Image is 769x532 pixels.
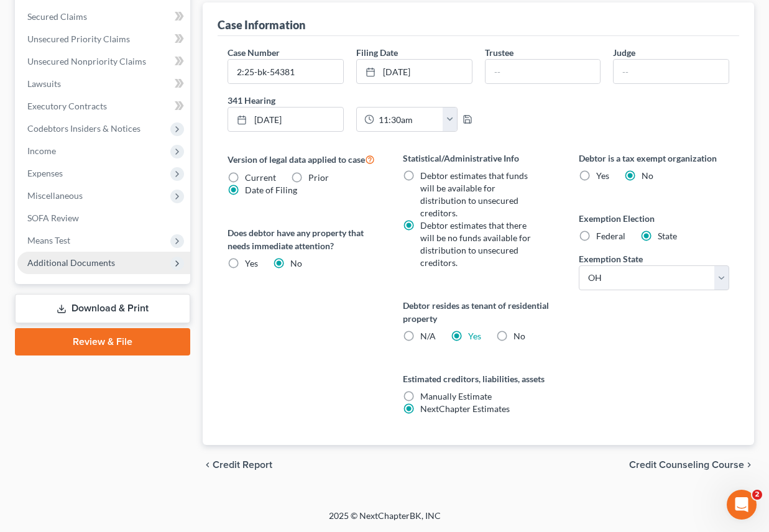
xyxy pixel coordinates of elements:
[30,510,739,532] div: 2025 © NextChapterBK, INC
[403,152,553,165] label: Statistical/Administrative Info
[420,391,492,401] span: Manually Estimate
[228,46,280,59] label: Case Number
[203,460,213,470] i: chevron_left
[17,95,190,117] a: Executory Contracts
[15,294,190,323] a: Download & Print
[27,11,87,22] span: Secured Claims
[228,152,378,167] label: Version of legal data applied to case
[403,299,553,325] label: Debtor resides as tenant of residential property
[596,170,609,181] span: Yes
[420,220,531,268] span: Debtor estimates that there will be no funds available for distribution to unsecured creditors.
[614,60,729,83] input: --
[228,226,378,252] label: Does debtor have any property that needs immediate attention?
[15,328,190,355] a: Review & File
[596,231,625,241] span: Federal
[245,172,276,183] span: Current
[17,50,190,73] a: Unsecured Nonpriority Claims
[17,28,190,50] a: Unsecured Priority Claims
[27,257,115,268] span: Additional Documents
[27,56,146,66] span: Unsecured Nonpriority Claims
[218,17,305,32] div: Case Information
[357,60,472,83] a: [DATE]
[752,490,762,500] span: 2
[403,372,553,385] label: Estimated creditors, liabilities, assets
[27,235,70,245] span: Means Test
[213,460,272,470] span: Credit Report
[613,46,635,59] label: Judge
[727,490,757,520] iframe: Intercom live chat
[579,252,643,265] label: Exemption State
[468,331,481,341] a: Yes
[658,231,677,241] span: State
[27,34,130,44] span: Unsecured Priority Claims
[203,460,272,470] button: chevron_left Credit Report
[420,170,528,218] span: Debtor estimates that funds will be available for distribution to unsecured creditors.
[17,73,190,95] a: Lawsuits
[27,190,83,201] span: Miscellaneous
[629,460,744,470] span: Credit Counseling Course
[629,460,754,470] button: Credit Counseling Course chevron_right
[27,145,56,156] span: Income
[221,94,478,107] label: 341 Hearing
[420,403,510,414] span: NextChapter Estimates
[245,258,258,268] span: Yes
[228,60,343,83] input: Enter case number...
[17,6,190,28] a: Secured Claims
[744,460,754,470] i: chevron_right
[513,331,525,341] span: No
[27,78,61,89] span: Lawsuits
[308,172,329,183] span: Prior
[579,152,729,165] label: Debtor is a tax exempt organization
[228,108,343,131] a: [DATE]
[579,212,729,225] label: Exemption Election
[245,185,297,195] span: Date of Filing
[485,46,513,59] label: Trustee
[27,213,79,223] span: SOFA Review
[27,123,140,134] span: Codebtors Insiders & Notices
[27,101,107,111] span: Executory Contracts
[420,331,436,341] span: N/A
[290,258,302,268] span: No
[374,108,443,131] input: -- : --
[17,207,190,229] a: SOFA Review
[356,46,398,59] label: Filing Date
[27,168,63,178] span: Expenses
[642,170,653,181] span: No
[486,60,601,83] input: --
